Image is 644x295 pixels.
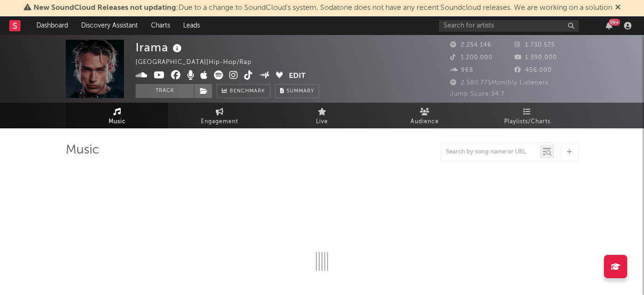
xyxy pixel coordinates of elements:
div: 99 + [609,19,620,26]
a: Benchmark [217,84,270,98]
span: Benchmark [230,86,265,97]
button: Summary [275,84,319,98]
input: Search by song name or URL [441,148,540,156]
span: 1.390.000 [514,55,557,61]
span: 2.254.146 [450,42,492,48]
span: Engagement [201,116,238,127]
a: Audience [373,103,476,128]
a: Discovery Assistant [75,16,144,35]
a: Music [66,103,168,128]
span: 2.580.775 Monthly Listeners [450,80,548,86]
span: : Due to a change to SoundCloud's system, Sodatone does not have any recent Soundcloud releases. ... [34,4,612,12]
span: Dismiss [615,4,621,12]
a: Playlists/Charts [476,103,578,128]
span: Jump Score: 34.7 [450,91,505,97]
a: Engagement [168,103,271,128]
input: Search for artists [439,20,579,32]
a: Dashboard [30,16,75,35]
span: Live [316,116,328,127]
button: Edit [289,70,306,82]
a: Charts [144,16,177,35]
span: 456.000 [514,67,552,73]
span: Summary [287,89,314,94]
div: Irama [136,40,184,55]
a: Leads [177,16,206,35]
span: Audience [411,116,439,127]
div: [GEOGRAPHIC_DATA] | Hip-Hop/Rap [136,57,262,68]
a: Live [271,103,373,128]
span: 968 [450,67,473,73]
span: Music [109,116,126,127]
button: 99+ [606,22,612,29]
span: Playlists/Charts [504,116,550,127]
span: 1.730.575 [514,42,555,48]
span: 1.200.000 [450,55,493,61]
span: New SoundCloud Releases not updating [34,4,176,12]
button: Track [136,84,194,98]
